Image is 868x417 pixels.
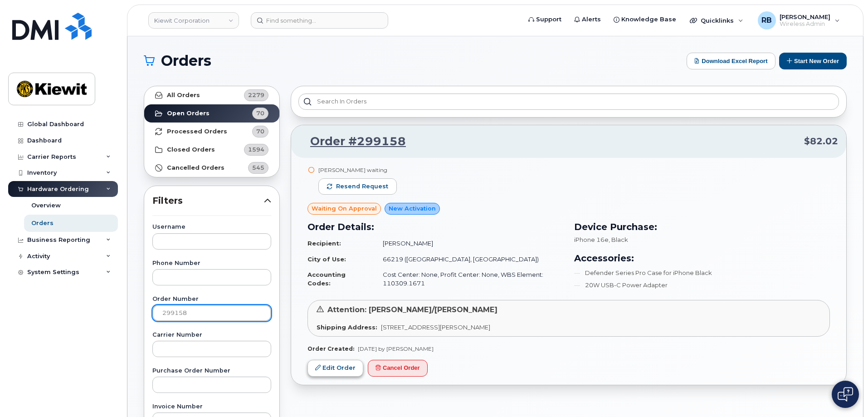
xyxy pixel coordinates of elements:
button: Resend request [318,178,397,195]
a: Cancelled Orders545 [144,159,279,177]
h3: Device Purchase: [574,220,830,234]
strong: Processed Orders [167,128,227,135]
h3: Order Details: [307,220,563,234]
strong: Open Orders [167,110,210,117]
strong: All Orders [167,92,200,99]
label: Carrier Number [152,332,271,338]
label: Phone Number [152,260,271,266]
label: Purchase Order Number [152,368,271,374]
span: 2279 [248,91,264,99]
strong: City of Use: [307,255,346,263]
span: Filters [152,194,264,207]
strong: Accounting Codes: [307,271,346,287]
strong: Cancelled Orders [167,164,224,172]
td: 66219 ([GEOGRAPHIC_DATA], [GEOGRAPHIC_DATA]) [375,251,563,267]
span: Attention: [PERSON_NAME]/[PERSON_NAME] [327,305,497,314]
td: Cost Center: None, Profit Center: None, WBS Element: 110309.1671 [375,267,563,291]
span: 1594 [248,145,264,154]
span: Orders [161,54,211,68]
span: New Activation [389,204,436,213]
div: [PERSON_NAME] waiting [318,166,397,174]
span: Resend request [336,182,388,191]
input: Search in orders [298,93,839,110]
button: Cancel Order [368,360,428,377]
strong: Closed Orders [167,146,215,153]
span: 545 [252,163,264,172]
span: iPhone 16e [574,236,609,243]
span: , Black [609,236,628,243]
button: Start New Order [779,53,847,69]
span: [DATE] by [PERSON_NAME] [358,345,434,352]
a: Closed Orders1594 [144,141,279,159]
a: All Orders2279 [144,86,279,104]
strong: Order Created: [307,345,354,352]
span: Waiting On Approval [312,204,377,213]
td: [PERSON_NAME] [375,235,563,251]
li: 20W USB-C Power Adapter [574,281,830,289]
a: Processed Orders70 [144,123,279,141]
span: $82.02 [804,135,838,148]
a: Open Orders70 [144,104,279,123]
li: Defender Series Pro Case for iPhone Black [574,269,830,277]
a: Edit Order [307,360,363,377]
span: 70 [256,127,264,136]
strong: Shipping Address: [317,324,377,331]
button: Download Excel Report [687,53,775,69]
h3: Accessories: [574,251,830,265]
span: [STREET_ADDRESS][PERSON_NAME] [381,324,490,331]
label: Order Number [152,296,271,302]
img: Open chat [838,387,853,402]
span: 70 [256,109,264,118]
label: Invoice Number [152,404,271,410]
a: Order #299158 [299,133,406,150]
label: Username [152,224,271,230]
strong: Recipient: [307,240,341,247]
